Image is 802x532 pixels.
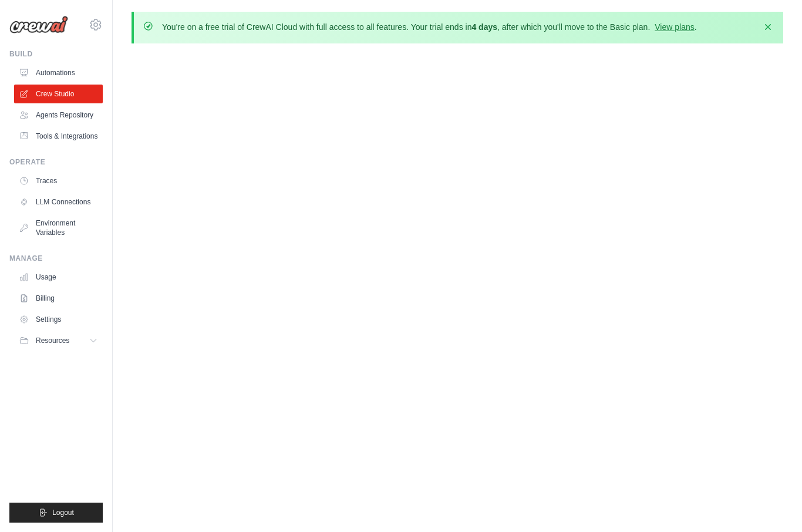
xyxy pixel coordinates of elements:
a: Automations [14,63,103,82]
img: Logo [9,16,68,33]
p: You're on a free trial of CrewAI Cloud with full access to all features. Your trial ends in , aft... [162,21,697,33]
span: Logout [52,508,74,517]
div: Build [9,49,103,59]
button: Logout [9,503,103,523]
button: Resources [14,331,103,350]
a: Agents Repository [14,106,103,124]
a: Environment Variables [14,214,103,242]
div: Operate [9,157,103,167]
span: Resources [36,336,69,345]
a: Usage [14,268,103,287]
a: Traces [14,171,103,190]
a: Crew Studio [14,85,103,103]
a: Tools & Integrations [14,127,103,146]
a: Billing [14,289,103,308]
strong: 4 days [471,22,497,32]
a: LLM Connections [14,193,103,211]
a: Settings [14,310,103,329]
a: View plans [655,22,694,32]
div: Manage [9,254,103,263]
